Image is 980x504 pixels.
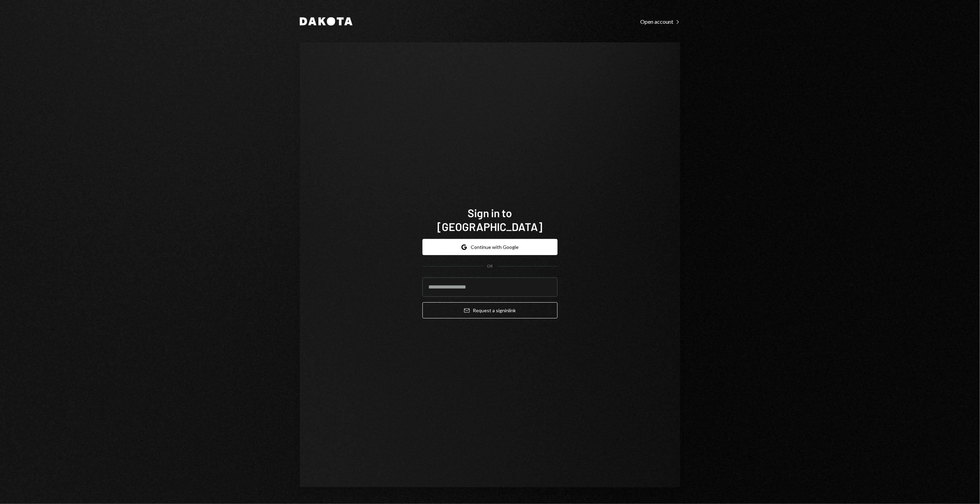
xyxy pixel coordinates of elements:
div: Open account [640,18,680,25]
div: OR [487,263,493,269]
button: Request a signinlink [422,302,558,318]
h1: Sign in to [GEOGRAPHIC_DATA] [422,206,558,233]
a: Open account [640,18,680,25]
button: Continue with Google [422,239,558,255]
